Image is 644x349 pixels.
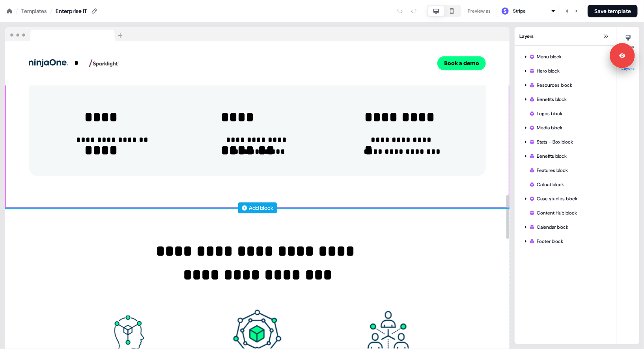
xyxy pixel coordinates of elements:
button: Stripe [497,5,559,17]
div: Media block [519,121,612,134]
div: Logos block [529,110,609,118]
div: Hero block [519,65,612,77]
button: Styles [617,32,639,49]
div: Stripe [513,7,526,15]
div: Resources block [529,81,609,89]
div: Case studies block [519,192,612,205]
div: Enterprise IT [56,7,87,15]
div: Logos block [519,107,612,120]
div: Menu block [529,53,609,61]
div: / [16,7,18,15]
div: Resources block [519,79,612,91]
div: Calendar block [519,221,612,233]
div: Footer block [529,237,609,245]
div: Media block [529,124,609,132]
div: Layers [515,27,617,46]
div: Add block [249,204,274,212]
div: Benefits block [519,93,612,106]
div: Case studies block [529,195,609,203]
button: Save template [588,5,638,17]
div: Footer block [519,235,612,248]
div: Hero block [529,67,609,75]
div: Features block [529,166,609,174]
div: Features block [519,164,612,177]
div: Preview as [468,7,491,15]
a: Templates [21,7,47,15]
div: / [50,7,52,15]
div: Callout block [529,181,609,188]
div: Stats - Box block [529,138,609,146]
div: Benefits block [529,152,609,160]
div: Benefits block [519,150,612,162]
div: Content Hub block [519,207,612,219]
button: Book a demo [437,56,486,70]
img: Browser topbar [5,27,126,41]
div: Calendar block [529,223,609,231]
div: Menu block [519,50,612,63]
div: Book a demo [261,56,486,70]
div: Benefits block [529,95,609,103]
div: Callout block [519,178,612,191]
div: Stats - Box block [519,136,612,148]
div: Content Hub block [529,209,609,217]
